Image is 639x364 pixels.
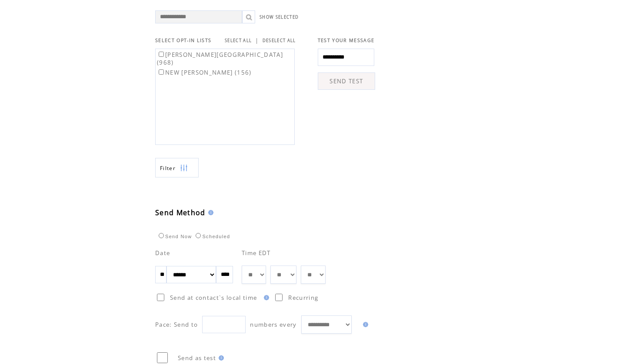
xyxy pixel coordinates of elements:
a: SHOW SELECTED [260,14,299,20]
a: Filter [155,158,199,177]
input: NEW [PERSON_NAME] (156) [159,69,164,75]
span: SELECT OPT-IN LISTS [155,37,211,43]
span: Show filters [160,164,176,172]
a: DESELECT ALL [263,38,296,43]
span: Send at contact`s local time [170,294,257,302]
span: numbers every [250,321,296,328]
label: Scheduled [193,234,230,239]
img: help.gif [360,322,368,327]
img: help.gif [261,295,269,300]
label: [PERSON_NAME][GEOGRAPHIC_DATA] (968) [157,51,283,66]
img: filters.png [180,158,188,178]
span: Pace: Send to [155,321,198,328]
label: Send Now [156,234,192,239]
label: NEW [PERSON_NAME] (156) [157,69,252,76]
span: Send as test [178,354,216,362]
span: Send Method [155,208,206,217]
img: help.gif [206,210,213,215]
input: Scheduled [196,233,201,238]
span: Date [155,249,170,257]
a: SELECT ALL [225,38,252,43]
span: TEST YOUR MESSAGE [318,37,375,43]
span: Time EDT [242,249,271,257]
img: help.gif [216,355,224,361]
span: | [255,36,259,44]
a: SEND TEST [318,72,375,90]
span: Recurring [288,294,318,302]
input: [PERSON_NAME][GEOGRAPHIC_DATA] (968) [159,52,164,57]
input: Send Now [159,233,164,238]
